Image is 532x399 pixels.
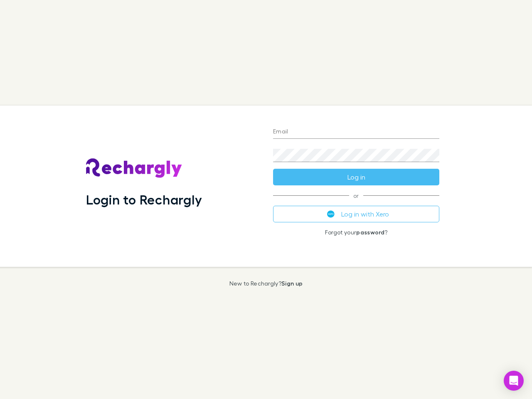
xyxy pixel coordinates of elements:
h1: Login to Rechargly [86,192,202,207]
img: Xero's logo [327,210,335,218]
span: or [273,195,439,196]
button: Log in [273,169,439,185]
p: Forgot your ? [273,229,439,236]
button: Log in with Xero [273,206,439,222]
p: New to Rechargly? [229,280,303,287]
a: Sign up [281,280,303,287]
img: Rechargly's Logo [86,158,182,178]
a: password [356,229,384,236]
div: Open Intercom Messenger [504,371,524,391]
